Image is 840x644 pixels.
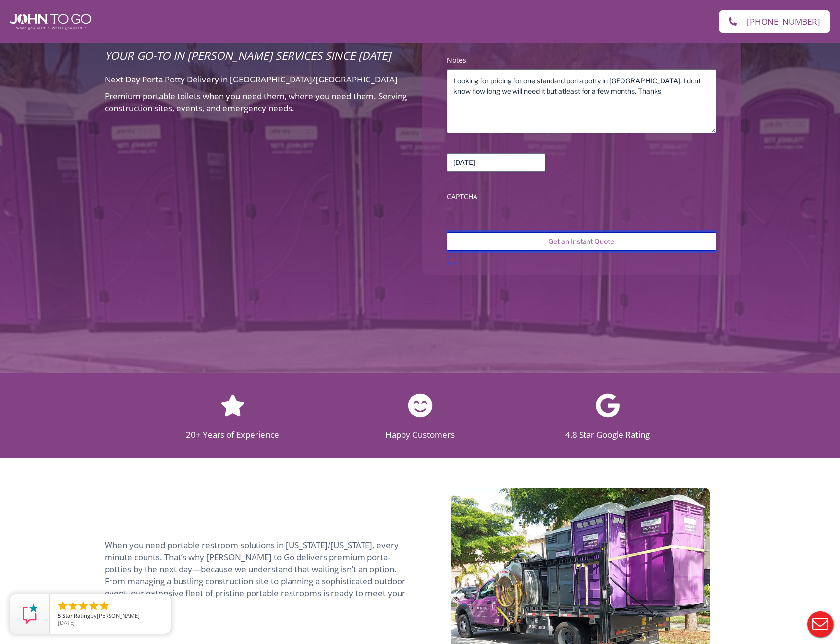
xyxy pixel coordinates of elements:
img: John To Go [10,14,91,30]
span: [PERSON_NAME] [97,612,140,619]
h2: Premium Porta Potty Rentals [105,0,408,43]
span: Next Day Porta Potty Delivery in [GEOGRAPHIC_DATA]/[GEOGRAPHIC_DATA] [105,74,398,85]
span: 5 [58,612,61,619]
span: by [58,613,163,620]
li:  [67,600,79,612]
button: Live Chat [801,604,840,644]
input: Get an Instant Quote [447,232,716,251]
a: [PHONE_NUMBER] [719,10,830,33]
span: Premium portable toilets when you need them, where you need them. Serving construction sites, eve... [105,90,407,114]
li:  [57,600,69,612]
span: [DATE] [58,619,75,626]
span: [PHONE_NUMBER] [747,17,820,26]
li:  [77,600,89,612]
label: CAPTCHA [447,192,716,201]
span: When you need portable restroom solutions in [US_STATE]/[US_STATE], every minute counts. That’s w... [105,539,405,610]
input: Rental Start Date [447,153,545,172]
label: Notes [447,55,716,65]
img: Review Rating [20,604,40,624]
h2: 4.8 Star Google Rating [524,430,692,439]
li:  [98,600,110,612]
h2: 20+ Years of Experience [149,430,317,439]
h2: Happy Customers [336,430,504,439]
li:  [88,600,100,612]
span: Star Rating [62,612,90,619]
span: Your Go-To in [PERSON_NAME] Services Since [DATE] [105,48,391,63]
